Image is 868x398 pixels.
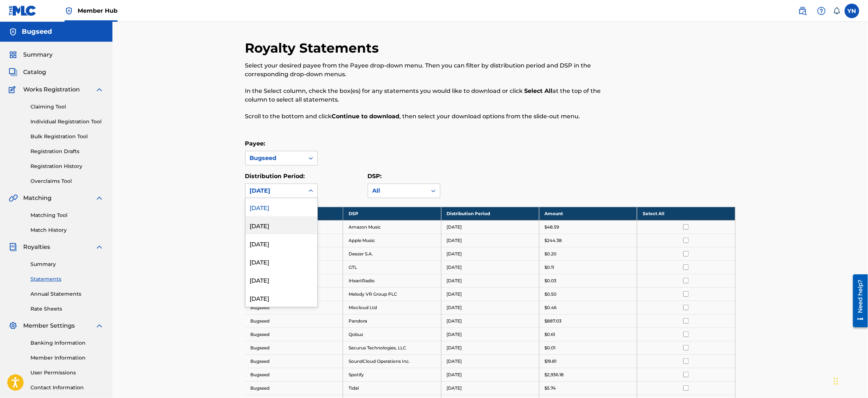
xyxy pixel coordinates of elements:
[545,372,564,378] p: $2,936.18
[23,243,50,251] span: Royalties
[245,61,623,79] p: Select your desired payee from the Payee drop-down menu. Then you can filter by distribution peri...
[441,207,539,220] th: Distribution Period
[814,4,829,18] div: Help
[441,247,539,260] td: [DATE]
[833,7,840,15] div: Notifications
[845,4,859,18] div: User Menu
[250,186,300,195] div: [DATE]
[637,207,735,220] th: Select All
[30,226,104,234] a: Match History
[441,314,539,328] td: [DATE]
[30,384,104,391] a: Contact Information
[343,301,441,314] td: Mixcloud Ltd
[78,7,118,15] span: Member Hub
[9,68,46,77] a: CatalogCatalog
[343,381,441,395] td: Tidal
[245,381,343,395] td: Bugseed
[368,173,382,180] label: DSP:
[545,318,562,324] p: $887.03
[246,234,317,253] div: [DATE]
[9,5,37,16] img: MLC Logo
[245,314,343,328] td: Bugseed
[9,321,17,330] img: Member Settings
[343,234,441,247] td: Apple Music
[441,341,539,354] td: [DATE]
[834,370,838,392] div: ドラッグ
[23,85,80,94] span: Works Registration
[343,368,441,381] td: Spotify
[23,50,53,59] span: Summary
[795,4,810,18] a: Public Search
[245,368,343,381] td: Bugseed
[545,278,557,284] p: $0.03
[545,385,556,391] p: $5.74
[30,133,104,140] a: Bulk Registration Tool
[245,341,343,354] td: Bugseed
[832,363,868,398] div: チャットウィジェット
[343,247,441,260] td: Deezer S.A.
[343,274,441,287] td: iHeartRadio
[95,85,104,94] img: expand
[373,186,423,195] div: All
[832,363,868,398] iframe: Chat Widget
[245,87,623,104] p: In the Select column, check the box(es) for any statements you would like to download or click at...
[343,354,441,368] td: SoundCloud Operations Inc.
[441,368,539,381] td: [DATE]
[30,163,104,170] a: Registration History
[545,345,556,351] p: $0.01
[817,7,826,15] img: help
[343,260,441,274] td: GTL
[30,290,104,298] a: Annual Statements
[245,112,623,121] p: Scroll to the bottom and click , then select your download options from the slide-out menu.
[343,341,441,354] td: Securus Technologies, LLC
[30,212,104,219] a: Matching Tool
[246,253,317,271] div: [DATE]
[30,118,104,126] a: Individual Registration Tool
[95,321,104,330] img: expand
[545,291,557,298] p: $0.50
[441,287,539,301] td: [DATE]
[245,328,343,341] td: Bugseed
[343,328,441,341] td: Qobuz
[245,40,383,56] h2: Royalty Statements
[441,274,539,287] td: [DATE]
[246,289,317,307] div: [DATE]
[65,7,73,15] img: Top Rightsholder
[95,243,104,251] img: expand
[30,369,104,377] a: User Permissions
[545,331,555,338] p: $0.61
[30,177,104,185] a: Overclaims Tool
[343,220,441,234] td: Amazon Music
[332,113,400,120] strong: Continue to download
[441,381,539,395] td: [DATE]
[30,339,104,347] a: Banking Information
[30,275,104,283] a: Statements
[9,68,17,77] img: Catalog
[343,207,441,220] th: DSP
[30,148,104,155] a: Registration Drafts
[539,207,637,220] th: Amount
[246,216,317,234] div: [DATE]
[441,260,539,274] td: [DATE]
[23,321,75,330] span: Member Settings
[246,271,317,289] div: [DATE]
[545,251,557,257] p: $0.20
[246,198,317,216] div: [DATE]
[23,68,46,77] span: Catalog
[9,243,17,251] img: Royalties
[245,301,343,314] td: Bugseed
[95,194,104,202] img: expand
[545,358,557,365] p: $19.81
[9,85,18,94] img: Works Registration
[441,301,539,314] td: [DATE]
[245,140,266,147] label: Payee:
[30,305,104,313] a: Rate Sheets
[343,314,441,328] td: Pandora
[245,354,343,368] td: Bugseed
[343,287,441,301] td: Melody VR Group PLC
[524,87,553,94] strong: Select All
[30,354,104,362] a: Member Information
[22,28,52,36] h5: Bugseed
[441,354,539,368] td: [DATE]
